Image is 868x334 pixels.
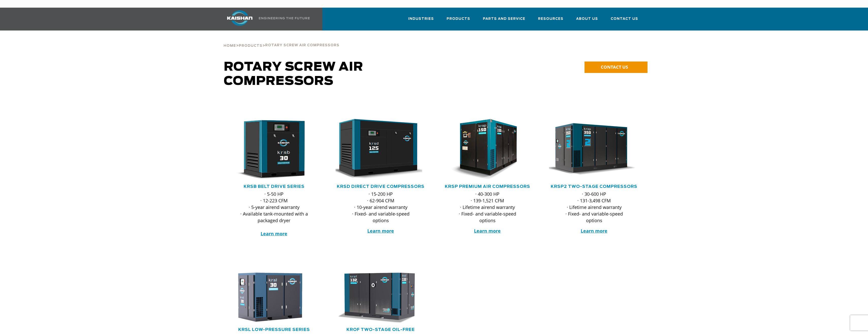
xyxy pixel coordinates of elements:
[336,271,426,323] div: krof132
[438,119,529,180] img: krsp150
[332,271,422,323] img: krof132
[367,228,394,234] a: Learn more
[346,328,415,332] a: KROF TWO-STAGE OIL-FREE
[229,119,319,180] div: krsb30
[581,228,607,234] a: Learn more
[229,271,319,323] div: krsl30
[601,64,628,70] span: CONTACT US
[224,61,363,87] span: Rotary Screw Air Compressors
[445,185,530,189] a: KRSP Premium Air Compressors
[239,191,309,237] p: · 5-50 HP · 12-223 CFM · 5-year airend warranty · Available tank-mounted with a packaged dryer
[346,191,416,224] p: · 15-200 HP · 62-904 CFM · 10-year airend warranty · Fixed- and variable-speed options
[224,31,339,50] div: > >
[259,17,310,19] img: Engineering the future
[576,12,598,29] a: About Us
[538,16,563,22] span: Resources
[221,8,311,31] a: Kaishan USA
[545,119,636,180] img: krsp350
[337,185,424,189] a: KRSD Direct Drive Compressors
[585,62,648,73] a: CONTACT US
[447,12,470,29] a: Products
[549,119,639,180] div: krsp350
[244,185,305,189] a: KRSB Belt Drive Series
[442,119,533,180] div: krsp150
[576,16,598,22] span: About Us
[611,16,638,22] span: Contact Us
[225,271,315,323] img: krsl30
[611,12,638,29] a: Contact Us
[447,16,470,22] span: Products
[483,16,525,22] span: Parts and Service
[239,43,262,48] a: Products
[538,12,563,29] a: Resources
[336,119,426,180] div: krsd125
[239,44,262,48] span: Products
[261,231,287,237] a: Learn more
[551,185,637,189] a: KRSP2 Two-Stage Compressors
[238,328,310,332] a: KRSL Low-Pressure Series
[224,44,236,48] span: Home
[408,16,434,22] span: Industries
[224,43,236,48] a: Home
[221,10,259,26] img: kaishan logo
[483,12,525,29] a: Parts and Service
[332,119,422,180] img: krsd125
[452,191,523,224] p: · 40-300 HP · 139-1,521 CFM · Lifetime airend warranty · Fixed- and variable-speed options
[225,119,315,180] img: krsb30
[474,228,501,234] a: Learn more
[408,12,434,29] a: Industries
[265,44,339,47] span: Rotary Screw Air Compressors
[559,191,629,224] p: · 30-600 HP · 131-3,498 CFM · Lifetime airend warranty · Fixed- and variable-speed options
